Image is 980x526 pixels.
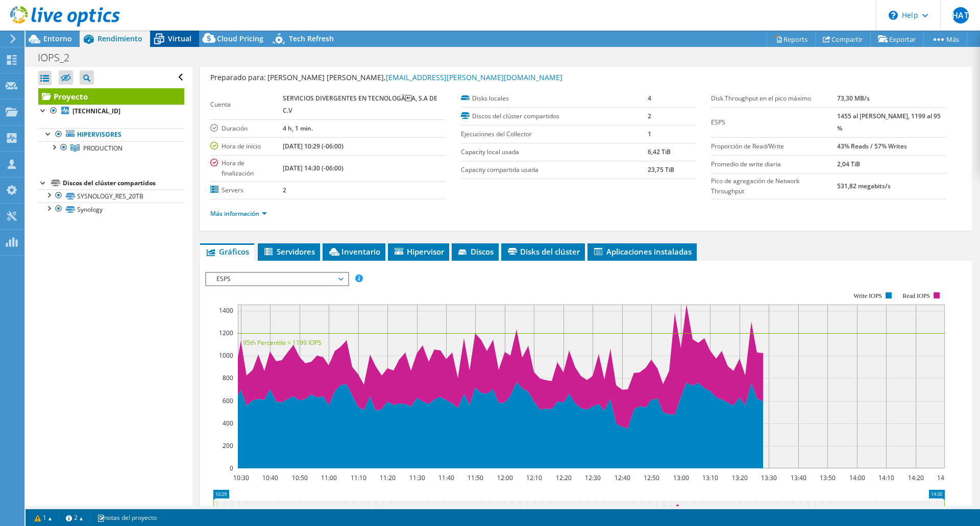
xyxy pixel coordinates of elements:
span: Virtual [168,34,191,43]
b: 531,82 megabits/s [837,182,891,190]
a: Synology [38,203,184,216]
b: 2 [648,112,651,120]
a: Más información [210,209,267,218]
text: 14:10 [878,473,894,482]
text: 12:50 [644,473,659,482]
span: Servidores [263,246,315,257]
label: Disk Throughput en el pico máximo [711,93,837,104]
text: 1000 [219,351,233,360]
text: 13:10 [702,473,718,482]
text: 13:40 [791,473,806,482]
label: Proporción de Read/Write [711,141,837,152]
span: Cloud Pricing [217,34,263,43]
span: PRODUCTION [83,144,122,153]
label: Preparado para: [210,72,266,82]
span: Tech Refresh [289,34,334,43]
label: Duración [210,123,283,134]
text: 200 [223,441,233,450]
span: Entorno [43,34,72,43]
span: [PERSON_NAME] [PERSON_NAME], [267,72,562,82]
text: 11:00 [321,473,337,482]
span: Aplicaciones instaladas [593,246,692,257]
span: Rendimiento [97,34,142,43]
b: 4 h, 1 min. [283,124,313,133]
b: 6,42 TiB [648,147,671,156]
text: 14:30 [937,473,953,482]
a: [EMAIL_ADDRESS][PERSON_NAME][DOMAIN_NAME] [386,72,562,82]
h1: IOPS_2 [33,52,85,63]
b: 2 [283,186,286,194]
a: Más [923,31,967,47]
a: PRODUCTION [38,141,184,155]
text: 0 [230,464,233,472]
text: 800 [223,373,233,382]
text: 95th Percentile = 1199 IOPS [243,338,322,347]
b: 23,75 TiB [648,165,674,174]
label: Capacity local usada [461,147,648,157]
b: [DATE] 14:30 (-06:00) [283,164,344,172]
text: Write IOPS [853,292,882,299]
b: SERVICIOS DIVERGENTES EN TECNOLOGÃA, S.A DE C.V [283,94,437,115]
span: Disks del clúster [506,246,580,257]
span: HAT [952,7,969,23]
a: [TECHNICAL_ID] [38,105,184,118]
span: Discos [457,246,494,257]
b: 43% Reads / 57% Writes [837,142,907,151]
text: 10:40 [262,473,278,482]
label: Cuenta [210,99,283,110]
span: Inventario [328,246,380,257]
text: 13:50 [820,473,836,482]
text: 12:10 [526,473,542,482]
span: Gráficos [205,246,249,257]
a: 2 [59,511,90,524]
div: Discos del clúster compartidos [63,177,184,189]
span: ESPS [211,273,342,285]
text: 10:30 [233,473,249,482]
b: [TECHNICAL_ID] [72,107,120,115]
span: Hipervisor [393,246,444,257]
text: Read IOPS [903,292,930,299]
text: 13:20 [732,473,748,482]
b: 2,04 TiB [837,160,860,168]
text: 1400 [219,306,233,315]
text: 11:50 [468,473,483,482]
text: 11:20 [380,473,396,482]
label: Pico de agregación de Network Throughput [711,176,837,196]
label: Ejecuciones del Collector [461,129,648,139]
b: 1455 al [PERSON_NAME], 1199 al 95 % [837,112,941,133]
a: Reports [767,31,816,47]
text: 12:20 [556,473,572,482]
label: Disks locales [461,93,648,104]
text: 12:40 [615,473,630,482]
text: 14:00 [849,473,865,482]
text: 10:50 [292,473,308,482]
text: 1200 [219,329,233,337]
a: notas del proyecto [90,511,164,524]
label: Hora de inicio [210,141,283,152]
a: Exportar [870,31,924,47]
label: Promedio de write diaria [711,159,837,169]
text: 13:30 [761,473,777,482]
text: 600 [223,396,233,405]
svg: \n [889,11,898,20]
text: 13:00 [673,473,689,482]
b: 1 [648,130,651,138]
text: 11:30 [409,473,425,482]
text: 11:40 [438,473,454,482]
b: 4 [648,94,651,103]
text: 11:10 [351,473,366,482]
label: ESPS [711,117,837,128]
b: [DATE] 10:29 (-06:00) [283,142,344,151]
text: 400 [223,419,233,428]
label: Servers [210,185,283,195]
a: 1 [28,511,59,524]
text: 12:30 [585,473,601,482]
a: Compartir [815,31,871,47]
a: Hipervisores [38,128,184,141]
label: Capacity compartida usada [461,165,648,175]
text: 12:00 [497,473,513,482]
label: Hora de finalización [210,158,283,179]
a: Proyecto [38,88,184,105]
a: SYSNOLOGY_RES_20TB [38,189,184,203]
label: Discos del clúster compartidos [461,111,648,121]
